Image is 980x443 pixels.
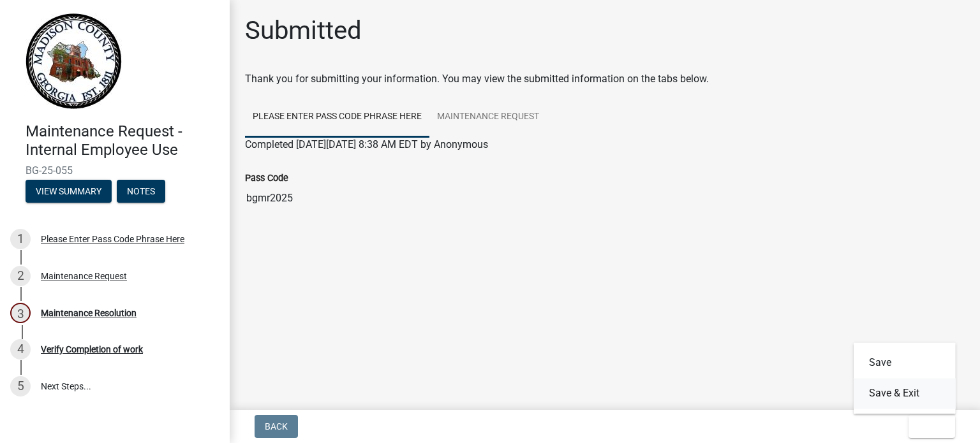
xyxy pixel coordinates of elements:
div: Maintenance Resolution [41,309,137,317]
wm-modal-confirm: Summary [26,187,112,197]
span: BG-25-055 [26,164,204,177]
div: Exit [854,342,956,414]
wm-modal-confirm: Notes [117,187,165,197]
div: 1 [10,229,31,249]
div: 5 [10,376,31,396]
button: Back [255,415,298,438]
h1: Submitted [245,15,362,46]
div: Thank you for submitting your information. You may view the submitted information on the tabs below. [245,71,965,87]
button: Exit [909,415,955,438]
a: Maintenance Request [429,97,547,138]
span: Completed [DATE][DATE] 8:38 AM EDT by Anonymous [245,138,488,150]
div: Verify Completion of work [41,345,143,354]
div: Please Enter Pass Code Phrase Here [41,235,184,243]
div: 4 [10,339,31,359]
div: 3 [10,303,31,323]
button: Save & Exit [854,378,956,409]
label: Pass Code [245,174,288,183]
a: Please Enter Pass Code Phrase Here [245,97,429,138]
button: Save [854,347,956,378]
span: Exit [919,421,937,432]
button: Notes [117,180,165,203]
div: Maintenance Request [41,272,127,280]
button: View Summary [26,180,112,203]
div: 2 [10,266,31,286]
span: Back [265,421,288,432]
img: Madison County, Georgia [26,13,122,109]
h4: Maintenance Request - Internal Employee Use [26,122,219,159]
